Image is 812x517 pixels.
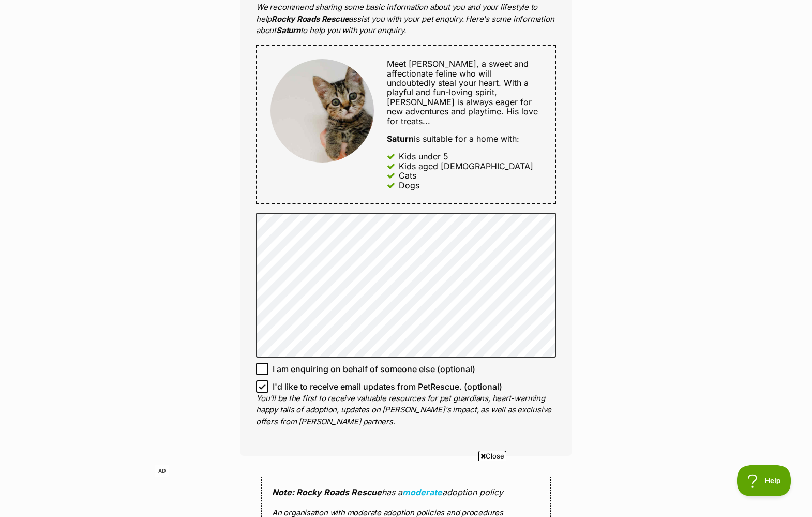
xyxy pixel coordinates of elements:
[737,465,791,496] iframe: Help Scout Beacon - Open
[387,134,414,144] strong: Saturn
[273,380,502,393] span: I'd like to receive email updates from PetRescue. (optional)
[270,59,374,163] img: Saturn
[276,25,300,35] strong: Saturn
[399,171,416,180] div: Cats
[387,134,542,143] div: is suitable for a home with:
[273,363,475,375] span: I am enquiring on behalf of someone else (optional)
[478,451,506,461] span: Close
[155,465,657,512] iframe: Advertisement
[272,14,349,24] strong: Rocky Roads Rescue
[256,2,556,37] p: We recommend sharing some basic information about you and your lifestyle to help assist you with ...
[399,152,448,161] div: Kids under 5
[399,181,419,190] div: Dogs
[256,393,556,428] p: You'll be the first to receive valuable resources for pet guardians, heart-warming happy tails of...
[155,465,169,477] span: AD
[387,58,538,126] span: Meet [PERSON_NAME], a sweet and affectionate feline who will undoubtedly steal your heart. With a...
[399,161,533,171] div: Kids aged [DEMOGRAPHIC_DATA]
